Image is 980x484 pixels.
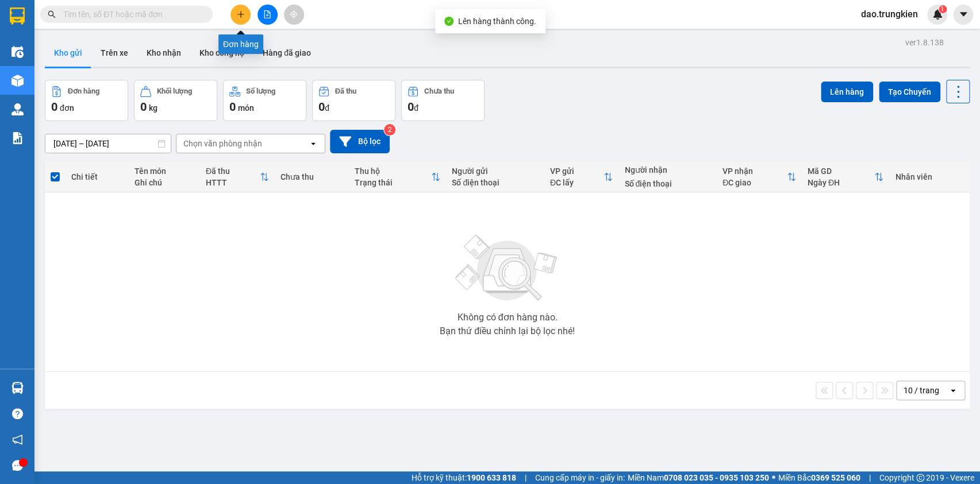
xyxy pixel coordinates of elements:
div: Thu hộ [355,167,431,176]
button: Khối lượng0kg [134,80,217,121]
div: HTTT [206,178,260,187]
span: 0 [408,100,414,114]
span: message [12,460,23,471]
span: Miền Nam [628,471,769,484]
button: Kho gửi [45,39,91,67]
button: Hàng đã giao [253,39,320,67]
div: Đơn hàng [68,87,99,95]
span: file-add [263,10,271,18]
span: notification [12,434,23,445]
div: Mã GD [808,167,875,176]
span: kg [149,103,157,113]
div: 10 / trang [904,385,939,396]
span: đơn [60,103,74,113]
img: icon-new-feature [932,9,943,20]
button: Đơn hàng0đơn [45,80,128,121]
div: Chưa thu [280,172,343,181]
span: Lên hàng thành công. [458,17,536,26]
div: Số điện thoại [624,179,711,188]
span: đ [414,103,418,113]
sup: 1 [939,5,947,13]
span: search [48,10,56,18]
img: warehouse-icon [11,382,24,394]
span: đ [325,103,329,113]
div: Chi tiết [71,172,123,181]
span: 0 [51,100,57,114]
span: | [525,471,526,484]
span: aim [290,10,298,18]
input: Tìm tên, số ĐT hoặc mã đơn [63,8,199,21]
strong: 0369 525 060 [811,473,860,482]
div: Đã thu [335,87,356,95]
div: Tên món [134,167,194,176]
div: Trạng thái [355,178,431,187]
th: Toggle SortBy [717,162,802,192]
button: Lên hàng [821,82,873,102]
img: solution-icon [11,132,24,144]
span: 0 [318,100,325,114]
div: Nhân viên [895,172,963,181]
span: copyright [916,474,924,482]
span: 0 [229,100,236,114]
button: aim [284,5,304,25]
span: ⚪️ [772,475,775,480]
span: Cung cấp máy in - giấy in: [535,471,625,484]
div: Số điện thoại [452,178,539,187]
img: logo-vxr [10,7,25,25]
div: ĐC giao [722,178,787,187]
div: Đã thu [206,167,260,176]
button: Tạo Chuyến [879,82,940,102]
div: ver 1.8.138 [905,36,944,49]
span: Miền Bắc [778,471,860,484]
button: Số lượng0món [223,80,306,121]
img: warehouse-icon [11,75,24,87]
span: 1 [940,5,944,13]
input: Select a date range. [45,134,171,153]
button: Chưa thu0đ [401,80,485,121]
div: Ghi chú [134,178,194,187]
th: Toggle SortBy [349,162,446,192]
button: plus [230,5,251,25]
button: caret-down [953,5,973,25]
span: dao.trungkien [852,7,927,21]
div: VP nhận [722,167,787,176]
span: caret-down [958,9,969,20]
div: Người nhận [624,165,711,175]
button: Kho công nợ [190,39,253,67]
div: Chưa thu [424,87,454,95]
div: VP gửi [550,167,604,176]
svg: open [948,386,958,395]
span: plus [237,10,245,18]
div: Ngày ĐH [808,178,875,187]
span: check-circle [444,17,454,26]
span: | [869,471,871,484]
span: Hỗ trợ kỹ thuật: [412,471,516,484]
img: warehouse-icon [11,103,24,115]
button: Bộ lọc [330,130,390,153]
div: Bạn thử điều chỉnh lại bộ lọc nhé! [440,327,575,336]
button: file-add [258,5,278,25]
th: Toggle SortBy [544,162,618,192]
span: món [238,103,254,113]
img: warehouse-icon [11,46,24,58]
div: Người gửi [452,167,539,176]
div: Chọn văn phòng nhận [183,138,262,149]
button: Đã thu0đ [312,80,395,121]
button: Trên xe [91,39,137,67]
div: Không có đơn hàng nào. [457,313,557,322]
img: svg+xml;base64,PHN2ZyBjbGFzcz0ibGlzdC1wbHVnX19zdmciIHhtbG5zPSJodHRwOi8vd3d3LnczLm9yZy8yMDAwL3N2Zy... [449,228,564,308]
svg: open [309,139,318,148]
strong: 1900 633 818 [467,473,516,482]
th: Toggle SortBy [802,162,890,192]
sup: 2 [384,124,395,135]
button: Kho nhận [137,39,190,67]
span: 0 [140,100,147,114]
div: ĐC lấy [550,178,604,187]
span: question-circle [12,408,23,419]
div: Số lượng [246,87,275,95]
div: Khối lượng [157,87,192,95]
th: Toggle SortBy [200,162,275,192]
strong: 0708 023 035 - 0935 103 250 [664,473,769,482]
